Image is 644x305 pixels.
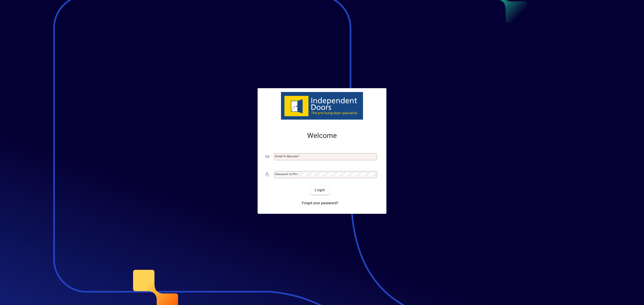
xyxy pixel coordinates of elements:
mat-label: Email or Barcode [275,155,298,158]
button: Login [311,186,329,195]
h2: Welcome [266,131,378,140]
mat-label: Password or Pin [275,172,297,176]
span: Forgot your password? [302,200,338,206]
a: Forgot your password? [300,199,340,208]
span: Login [315,187,325,193]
